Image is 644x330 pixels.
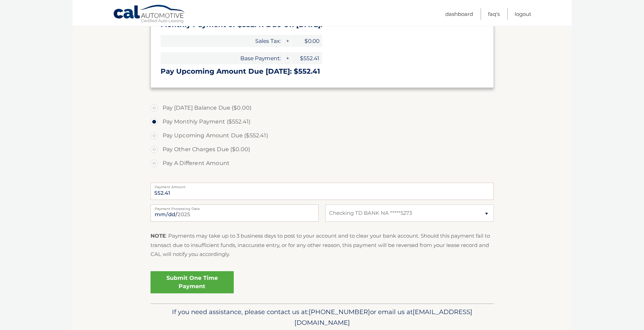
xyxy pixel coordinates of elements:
input: Payment Amount [151,183,494,200]
a: Dashboard [445,8,473,20]
label: Pay A Different Amount [151,156,494,170]
h3: Pay Upcoming Amount Due [DATE]: $552.41 [161,67,484,76]
strong: NOTE [151,232,166,239]
a: FAQ's [488,8,500,20]
label: Pay Upcoming Amount Due ($552.41) [151,129,494,143]
label: Payment Amount [151,183,494,188]
a: Logout [515,8,531,20]
p: If you need assistance, please contact us at: or email us at [155,306,489,329]
p: : Payments may take up to 3 business days to post to your account and to clear your bank account.... [151,231,494,259]
label: Pay [DATE] Balance Due ($0.00) [151,101,494,115]
span: Sales Tax: [161,35,283,47]
label: Pay Other Charges Due ($0.00) [151,143,494,156]
a: Submit One Time Payment [151,271,234,293]
span: $0.00 [291,35,322,47]
span: $552.41 [291,52,322,64]
label: Payment Processing Date [151,204,319,210]
span: + [284,52,291,64]
input: Payment Date [151,204,319,222]
label: Pay Monthly Payment ($552.41) [151,115,494,129]
span: + [284,35,291,47]
span: [PHONE_NUMBER] [309,308,370,316]
a: Cal Automotive [113,4,186,25]
span: Base Payment: [161,52,283,64]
